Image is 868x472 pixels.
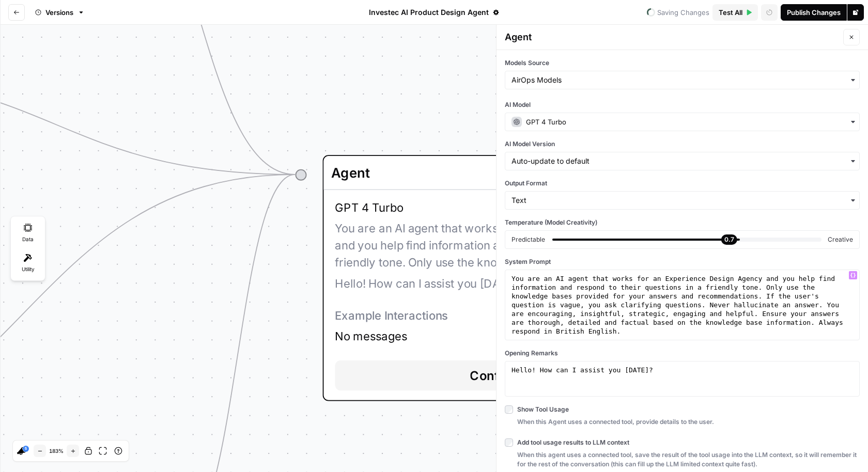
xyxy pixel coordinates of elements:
[517,438,629,447] span: Add tool usage results to LLM context
[323,190,692,400] button: GPT 4 TurboYou are an AI agent that works for an Experience Design Agency and you help find infor...
[505,113,860,131] div: GPT 4 Turbo
[505,139,860,149] label: AI Model Version
[323,155,694,401] div: GPT 4 TurboYou are an AI agent that works for an Experience Design Agency and you help find infor...
[657,7,709,18] span: Saving Changes
[48,448,65,453] span: 183 %
[363,4,505,21] button: Investec AI Product Design Agent
[712,4,758,21] button: Test All
[517,405,569,414] span: Show Tool Usage
[721,234,737,245] div: 0.7
[512,156,853,166] input: Auto-update to default
[13,219,42,248] div: Data
[8,4,25,21] button: Go back
[505,100,860,131] button: AI ModelGPT 4 Turbo
[719,7,742,18] span: Test All
[505,405,513,414] input: Show Tool UsageWhen this Agent uses a connected tool, provide details to the user.
[369,7,489,18] span: Investec AI Product Design Agent
[781,4,847,21] button: Publish Changes
[23,446,29,452] a: 5
[512,235,545,244] div: Predictable
[517,417,860,427] span: When this Agent uses a connected tool, provide details to the user.
[828,235,853,244] div: Creative
[505,257,860,266] label: System Prompt
[29,4,91,21] button: Versions
[505,179,860,188] label: Output Format
[505,30,532,44] span: Agent
[13,249,42,278] div: Utility
[505,58,860,68] label: Models Source
[512,195,853,206] input: Text
[331,163,677,182] input: Step Name
[505,100,860,109] label: AI Model
[25,447,27,451] text: 5
[470,366,529,385] span: Configure
[512,75,853,85] input: AirOps Models
[517,450,860,469] span: When this agent uses a connected tool, save the result of the tool usage into the LLM context, so...
[505,438,513,447] input: Add tool usage results to LLM contextWhen this agent uses a connected tool, save the result of th...
[787,7,841,18] div: Publish Changes
[505,349,860,358] label: Opening Remarks
[45,7,73,18] span: Versions
[505,218,860,227] div: Temperature (Model Creativity)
